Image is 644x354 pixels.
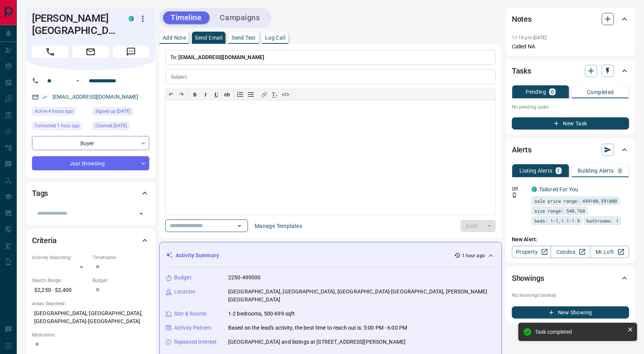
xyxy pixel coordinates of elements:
[551,89,554,95] p: 0
[587,90,614,95] p: Completed
[73,76,82,85] button: Open
[195,35,222,40] p: Send Email
[462,252,485,259] p: 1 hour ago
[228,324,407,332] p: Based on the lead's activity, the best time to reach out is: 5:00 PM - 6:00 PM
[35,122,80,130] span: Contacted 1 hour ago
[578,168,614,173] p: Building Alerts
[512,35,547,40] p: 11:19 pm [DATE]
[512,62,629,80] div: Tasks
[93,107,149,118] div: Sun Jul 27 2025
[539,186,578,192] a: Tailored For You
[32,156,149,170] div: Just Browsing
[590,246,629,258] a: Mr.Loft
[512,235,629,243] p: New Alert:
[93,277,149,284] p: Budget:
[32,332,149,338] p: Motivation:
[32,234,57,247] h2: Criteria
[35,107,73,115] span: Active 4 hours ago
[532,187,537,192] div: condos.ca
[211,89,222,100] button: 𝐔
[232,35,256,40] p: Send Text
[234,221,245,231] button: Open
[618,168,622,173] p: 0
[235,89,246,100] button: Numbered list
[32,184,149,202] div: Tags
[250,220,307,232] button: Manage Templates
[228,310,295,318] p: 1-2 bedrooms, 500-699 sqft
[32,107,89,118] div: Sat Aug 16 2025
[535,329,624,335] div: Task completed
[200,89,211,100] button: 𝑰
[557,168,560,173] p: 1
[586,217,618,224] span: bathrooms: 1
[95,122,127,130] span: Claimed [DATE]
[512,292,629,299] p: No showings booked
[174,288,195,296] p: Location
[512,43,629,51] p: Called NA
[113,46,149,58] span: Message
[512,141,629,159] div: Alerts
[534,197,617,205] span: sale price range: 449100,591800
[176,251,219,259] p: Activity Summary
[213,11,268,24] button: Campaigns
[512,306,629,319] button: New Showing
[512,246,551,258] a: Property
[270,89,280,100] button: T̲ₓ
[228,288,495,304] p: [GEOGRAPHIC_DATA], [GEOGRAPHIC_DATA], [GEOGRAPHIC_DATA]-[GEOGRAPHIC_DATA], [PERSON_NAME][GEOGRAPH...
[519,168,553,173] p: Listing Alerts
[32,307,149,328] p: [GEOGRAPHIC_DATA], [GEOGRAPHIC_DATA], [GEOGRAPHIC_DATA]-[GEOGRAPHIC_DATA]
[32,254,89,261] p: Actively Searching:
[176,89,187,100] button: ↷
[42,95,47,100] svg: Email Verified
[214,91,218,98] span: 𝐔
[32,136,149,150] div: Buyer
[512,65,531,77] h2: Tasks
[93,122,149,132] div: Sun Jul 27 2025
[171,74,188,80] p: Subject:
[224,91,230,98] s: ab
[32,12,117,37] h1: [PERSON_NAME][GEOGRAPHIC_DATA]
[512,117,629,130] button: New Task
[32,122,89,132] div: Sat Aug 16 2025
[512,192,517,198] svg: Push Notification Only
[512,272,544,284] h2: Showings
[32,231,149,250] div: Criteria
[512,101,629,113] p: No pending tasks
[174,310,207,318] p: Size & Rooms
[460,220,496,232] div: split button
[551,246,590,258] a: Condos
[93,254,149,261] p: Timeframe:
[136,208,147,219] button: Open
[53,94,139,100] a: [EMAIL_ADDRESS][DOMAIN_NAME]
[534,217,580,224] span: beds: 1-1,1.1-1.9
[95,107,130,115] span: Signed up [DATE]
[32,46,69,58] span: Call
[166,89,176,100] button: ↶
[165,50,496,65] p: To:
[179,54,265,60] span: [EMAIL_ADDRESS][DOMAIN_NAME]
[72,46,109,58] span: Email
[129,16,134,21] div: condos.ca
[259,89,270,100] button: 🔗
[174,324,211,332] p: Activity Pattern
[265,35,285,40] p: Log Call
[174,338,217,346] p: Repeated Interest
[246,89,256,100] button: Bullet list
[228,338,406,346] p: [GEOGRAPHIC_DATA] and listings at [STREET_ADDRESS][PERSON_NAME]
[163,35,186,40] p: Add Note
[166,248,495,263] div: Activity Summary1 hour ago
[174,274,192,282] p: Budget
[190,89,200,100] button: 𝐁
[512,269,629,287] div: Showings
[32,277,89,284] p: Search Range:
[526,89,546,95] p: Pending
[222,89,232,100] button: ab
[534,207,585,215] span: size range: 540,768
[280,89,291,100] button: </>
[512,144,532,156] h2: Alerts
[163,11,209,24] button: Timeline
[32,300,149,307] p: Areas Searched:
[32,187,48,199] h2: Tags
[512,13,532,25] h2: Notes
[32,284,89,296] p: $2,250 - $2,400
